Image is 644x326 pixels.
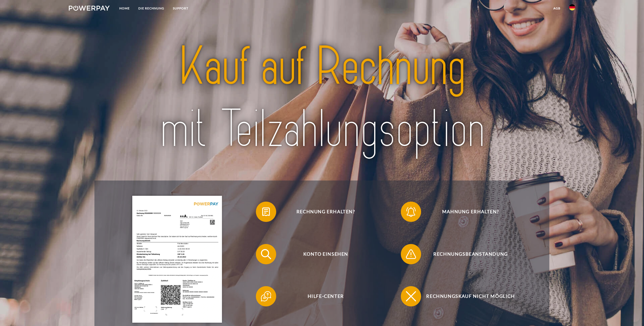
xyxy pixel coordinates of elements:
img: title-powerpay_de.svg [121,32,523,164]
a: agb [549,4,565,13]
iframe: Schaltfläche zum Öffnen des Messaging-Fensters [624,306,640,322]
button: Hilfe-Center [256,286,388,306]
img: de [569,4,575,10]
span: Hilfe-Center [263,286,388,306]
span: Rechnung erhalten? [263,202,388,222]
button: Rechnungsbeanstandung [401,244,533,264]
a: DIE RECHNUNG [134,4,169,13]
a: SUPPORT [169,4,193,13]
a: Home [115,4,134,13]
img: qb_warning.svg [405,248,417,260]
img: qb_bell.svg [405,205,417,218]
button: Rechnung erhalten? [256,202,388,222]
span: Rechnungskauf nicht möglich [408,286,533,306]
span: Rechnungsbeanstandung [408,244,533,264]
img: qb_bill.svg [260,205,272,218]
img: qb_search.svg [260,248,272,260]
img: qb_close.svg [405,290,417,303]
img: single_invoice_powerpay_de.jpg [132,196,222,323]
button: Konto einsehen [256,244,388,264]
span: Mahnung erhalten? [408,202,533,222]
button: Rechnungskauf nicht möglich [401,286,533,306]
span: Konto einsehen [263,244,388,264]
img: qb_help.svg [260,290,272,303]
img: logo-powerpay-white.svg [69,6,110,11]
button: Mahnung erhalten? [401,202,533,222]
